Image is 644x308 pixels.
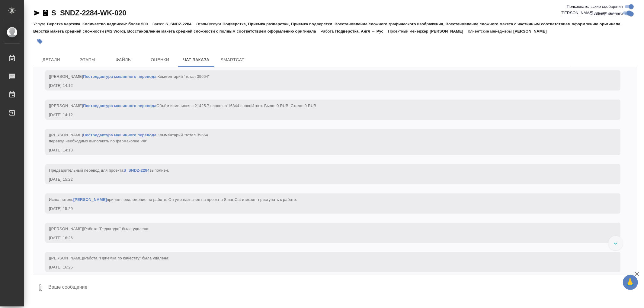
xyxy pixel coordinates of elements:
[625,276,636,289] span: 🙏
[83,133,156,137] a: Постредактура машинного перевода
[152,22,165,26] p: Заказ:
[430,29,468,33] p: [PERSON_NAME]
[84,256,170,260] span: Работа "Приёмка по качеству" была удалена:
[49,256,169,260] span: [[PERSON_NAME]]
[84,227,149,231] span: Работа "Редактура" была удалена:
[196,22,223,26] p: Этапы услуги
[83,74,156,79] a: Постредактура машинного перевода
[49,103,316,108] span: [[PERSON_NAME] Объём изменился с 21425.7 слово на 16844 слово
[49,235,599,241] div: [DATE] 16:26
[146,56,175,64] span: Оценки
[623,275,638,290] button: 🙏
[73,197,107,202] a: [PERSON_NAME]
[49,74,210,79] span: [[PERSON_NAME] .
[42,9,49,17] button: Скопировать ссылку
[513,29,551,33] p: [PERSON_NAME]
[109,56,138,64] span: Файлы
[561,10,621,16] span: [PERSON_NAME] детали заказа
[37,56,66,64] span: Детали
[158,74,210,79] span: Комментарий "тотал 39664"
[49,197,297,202] span: Исполнитель принял предложение по работе . Он уже назначен на проект в SmartCat и может приступат...
[49,206,599,212] div: [DATE] 15:29
[49,227,149,231] span: [[PERSON_NAME]]
[33,9,40,17] button: Скопировать ссылку для ЯМессенджера
[468,29,513,33] p: Клиентские менеджеры
[49,133,208,143] span: [[PERSON_NAME] .
[49,176,599,183] div: [DATE] 15:22
[335,29,388,33] p: Подверстка, Англ → Рус
[388,29,430,33] p: Проектный менеджер
[123,168,149,173] a: S_SNDZ-2284
[33,35,46,48] button: Добавить тэг
[47,22,152,26] p: Верстка чертежа. Количество надписей: более 500
[49,112,599,118] div: [DATE] 14:12
[49,264,599,270] div: [DATE] 16:26
[182,56,211,64] span: Чат заказа
[165,22,196,26] p: S_SNDZ-2284
[49,83,599,89] div: [DATE] 14:12
[567,4,623,10] span: Пользовательские сообщения
[252,103,316,108] span: Итого. Было: 0 RUB. Стало: 0 RUB
[49,147,599,153] div: [DATE] 14:13
[33,22,622,33] p: Подверстка, Приемка разверстки, Приемка подверстки, Восстановление сложного графического изображе...
[33,22,47,26] p: Услуга
[589,11,623,17] span: Оповещения-логи
[321,29,335,33] p: Работа
[51,9,126,17] a: S_SNDZ-2284-WK-020
[83,103,156,108] a: Постредактура машинного перевода
[218,56,247,64] span: SmartCat
[49,168,169,173] span: Предварительный перевод для проекта выполнен.
[73,56,102,64] span: Этапы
